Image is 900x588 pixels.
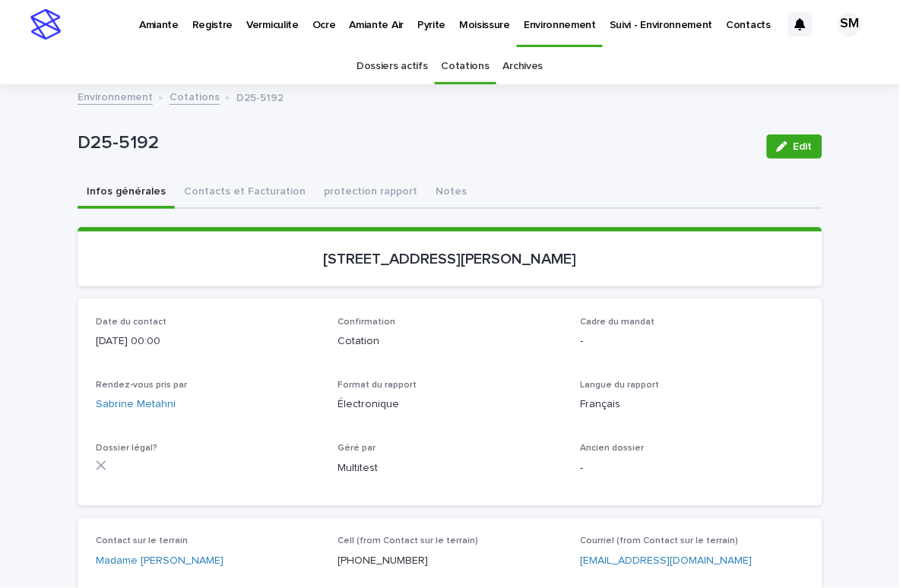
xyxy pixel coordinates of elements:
p: [DATE] 00:00 [96,334,320,349]
span: Date du contact [96,318,166,327]
p: [STREET_ADDRESS][PERSON_NAME] [96,250,804,268]
span: Edit [794,141,813,152]
button: Notes [426,177,476,209]
button: protection rapport [315,177,426,209]
button: Edit [767,134,822,159]
p: - [580,334,804,349]
a: Cotations [170,87,220,105]
span: Confirmation [338,318,396,327]
a: Madame [PERSON_NAME] [96,554,223,570]
button: Contacts et Facturation [175,177,315,209]
span: Contact sur le terrain [96,537,188,546]
a: Dossiers actifs [357,49,427,84]
img: stacker-logo-s-only.png [30,9,61,40]
p: - [580,460,804,476]
span: Langue du rapport [580,381,659,390]
p: Électronique [338,397,562,413]
a: Archives [503,49,543,84]
a: Cotations [442,49,490,84]
span: Rendez-vous pris par [96,381,187,390]
a: Sabrine Metahni [96,397,176,413]
p: Cotation [338,334,562,349]
p: [PHONE_NUMBER] [338,554,562,570]
a: Environnement [78,87,153,105]
span: Géré par [338,444,376,453]
span: Dossier légal? [96,444,157,453]
div: SM [838,12,862,36]
span: Courriel (from Contact sur le terrain) [580,537,738,546]
p: D25-5192 [78,132,755,154]
span: Ancien dossier [580,444,644,453]
a: [EMAIL_ADDRESS][DOMAIN_NAME] [580,556,752,567]
span: Cell (from Contact sur le terrain) [338,537,479,546]
span: Format du rapport [338,381,417,390]
button: Infos générales [78,177,175,209]
p: Multitest [338,460,562,476]
p: Français [580,397,804,413]
span: Cadre du mandat [580,318,654,327]
p: D25-5192 [236,88,284,105]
